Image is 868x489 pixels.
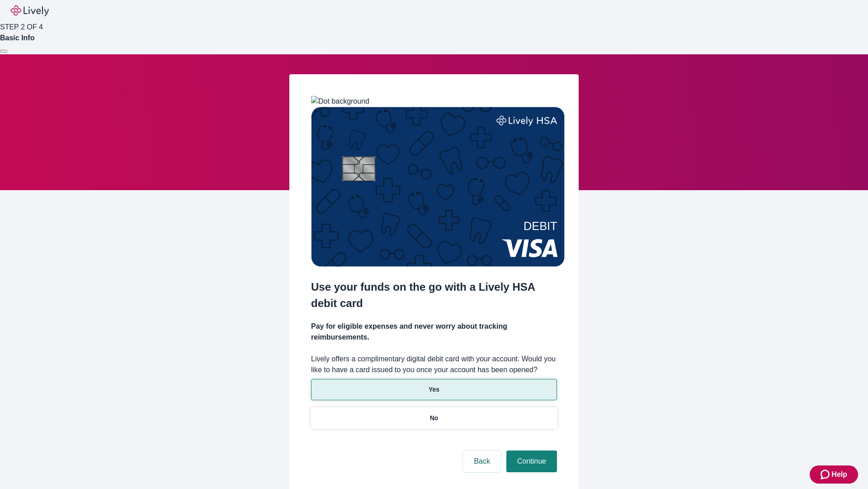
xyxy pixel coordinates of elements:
[506,451,557,472] button: Continue
[311,407,557,429] button: No
[311,107,565,267] img: Debit card
[311,96,369,107] img: Dot background
[311,279,557,312] h2: Use your funds on the go with a Lively HSA debit card
[831,469,847,480] span: Help
[11,5,49,16] img: Lively
[311,321,557,343] h4: Pay for eligible expenses and never worry about tracking reimbursements.
[429,385,439,394] p: Yes
[430,413,439,423] p: No
[463,451,501,472] button: Back
[821,469,831,480] svg: Zendesk support icon
[311,354,557,375] label: Lively offers a complimentary digital debit card with your account. Would you like to have a card...
[810,465,858,484] button: Zendesk support iconHelp
[311,379,557,400] button: Yes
